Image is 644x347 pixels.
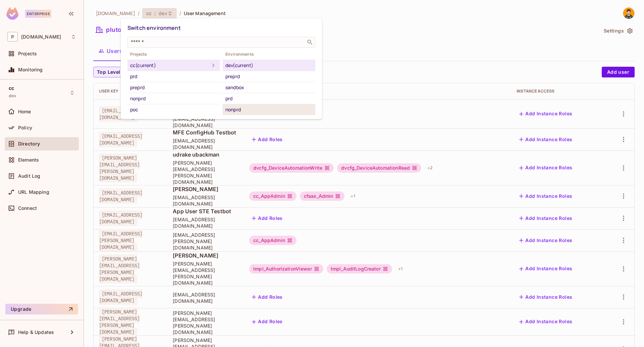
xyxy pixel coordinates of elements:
div: poc [130,106,217,114]
div: prd [225,95,313,103]
div: cc (current) [130,61,209,69]
span: Switch environment [127,24,181,32]
div: sandbox [225,83,313,92]
div: preprd [130,83,217,92]
span: Environments [223,52,315,57]
div: nonprd [225,106,313,114]
div: prd [130,72,217,80]
span: Projects [127,52,220,57]
div: preprd [225,72,313,80]
div: nonprd [130,95,217,103]
div: dev (current) [225,61,313,69]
